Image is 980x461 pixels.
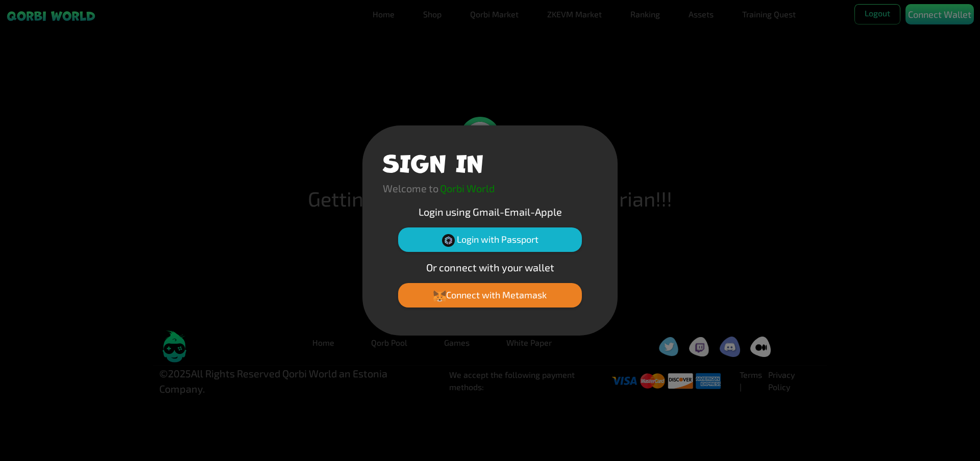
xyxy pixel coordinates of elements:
h1: SIGN IN [383,146,483,176]
p: Welcome to [383,181,438,196]
button: Connect with Metamask [398,283,582,308]
p: Login using Gmail-Email-Apple [383,204,597,219]
button: Login with Passport [398,227,582,252]
p: Or connect with your wallet [383,260,597,275]
img: Passport Logo [442,234,455,247]
p: Qorbi World [440,181,495,196]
